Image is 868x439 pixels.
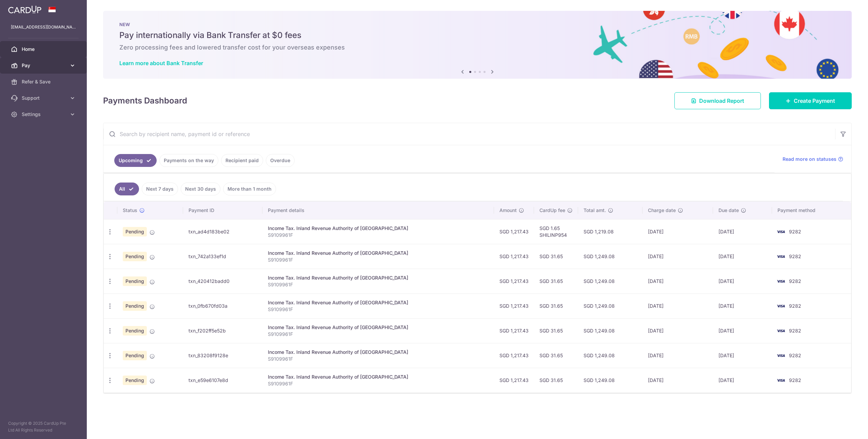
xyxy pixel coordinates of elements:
[534,368,578,393] td: SGD 31.65
[223,183,276,195] a: More than 1 month
[123,376,147,385] span: Pending
[789,303,801,309] span: 9282
[123,301,147,311] span: Pending
[114,154,157,167] a: Upcoming
[159,154,218,167] a: Payments on the way
[183,368,262,393] td: txn_e59e6107e8d
[643,293,713,318] td: [DATE]
[22,62,66,69] span: Pay
[578,368,643,393] td: SGD 1,249.08
[494,368,534,393] td: SGD 1,217.43
[268,380,489,387] p: S9109961F
[713,318,772,343] td: [DATE]
[643,343,713,368] td: [DATE]
[789,328,801,333] span: 9282
[713,343,772,368] td: [DATE]
[183,343,262,368] td: txn_83208f9128e
[183,202,262,219] th: Payment ID
[268,299,489,306] div: Income Tax. Inland Revenue Authority of [GEOGRAPHIC_DATA]
[789,253,801,259] span: 9282
[534,343,578,368] td: SGD 31.65
[115,183,139,195] a: All
[674,92,761,109] a: Download Report
[119,60,203,66] a: Learn more about Bank Transfer
[268,256,489,263] p: S9109961F
[22,46,66,53] span: Home
[789,229,801,234] span: 9282
[22,78,66,85] span: Refer & Save
[713,244,772,269] td: [DATE]
[123,252,147,261] span: Pending
[789,352,801,358] span: 9282
[183,318,262,343] td: txn_f202ff5e52b
[494,244,534,269] td: SGD 1,217.43
[713,269,772,293] td: [DATE]
[578,269,643,293] td: SGD 1,249.08
[119,43,835,52] h6: Zero processing fees and lowered transfer cost for your overseas expenses
[11,24,76,31] p: [EMAIL_ADDRESS][DOMAIN_NAME]
[578,244,643,269] td: SGD 1,249.08
[578,343,643,368] td: SGD 1,249.08
[268,225,489,232] div: Income Tax. Inland Revenue Authority of [GEOGRAPHIC_DATA]
[183,269,262,293] td: txn_420412badd0
[123,351,147,360] span: Pending
[699,97,744,105] span: Download Report
[774,228,788,236] img: Bank Card
[268,232,489,238] p: S9109961F
[713,368,772,393] td: [DATE]
[183,219,262,244] td: txn_ad4d183be02
[794,97,835,105] span: Create Payment
[772,202,851,219] th: Payment method
[499,207,517,214] span: Amount
[534,269,578,293] td: SGD 31.65
[643,269,713,293] td: [DATE]
[494,269,534,293] td: SGD 1,217.43
[123,326,147,336] span: Pending
[103,95,187,107] h4: Payments Dashboard
[578,219,643,244] td: SGD 1,219.08
[183,293,262,318] td: txn_0fb670fd03a
[103,123,835,145] input: Search by recipient name, payment id or reference
[494,293,534,318] td: SGD 1,217.43
[142,183,178,195] a: Next 7 days
[769,92,852,109] a: Create Payment
[774,277,788,285] img: Bank Card
[534,293,578,318] td: SGD 31.65
[643,318,713,343] td: [DATE]
[539,207,565,214] span: CardUp fee
[774,252,788,261] img: Bank Card
[183,244,262,269] td: txn_742a133ef1d
[718,207,739,214] span: Due date
[643,219,713,244] td: [DATE]
[534,318,578,343] td: SGD 31.65
[268,250,489,256] div: Income Tax. Inland Revenue Authority of [GEOGRAPHIC_DATA]
[774,376,788,384] img: Bank Card
[268,356,489,362] p: S9109961F
[268,274,489,281] div: Income Tax. Inland Revenue Authority of [GEOGRAPHIC_DATA]
[119,22,835,27] p: NEW
[648,207,676,214] span: Charge date
[789,278,801,284] span: 9282
[584,207,606,214] span: Total amt.
[123,207,137,214] span: Status
[123,227,147,236] span: Pending
[103,11,852,79] img: Bank transfer banner
[578,318,643,343] td: SGD 1,249.08
[268,306,489,313] p: S9109961F
[22,111,66,118] span: Settings
[268,374,489,380] div: Income Tax. Inland Revenue Authority of [GEOGRAPHIC_DATA]
[494,219,534,244] td: SGD 1,217.43
[268,331,489,338] p: S9109961F
[534,219,578,244] td: SGD 1.65 SHILINP954
[774,351,788,360] img: Bank Card
[713,293,772,318] td: [DATE]
[643,244,713,269] td: [DATE]
[783,156,843,163] a: Read more on statuses
[119,30,835,41] h5: Pay internationally via Bank Transfer at $0 fees
[262,202,494,219] th: Payment details
[268,281,489,288] p: S9109961F
[789,377,801,383] span: 9282
[774,327,788,335] img: Bank Card
[494,318,534,343] td: SGD 1,217.43
[783,156,836,163] span: Read more on statuses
